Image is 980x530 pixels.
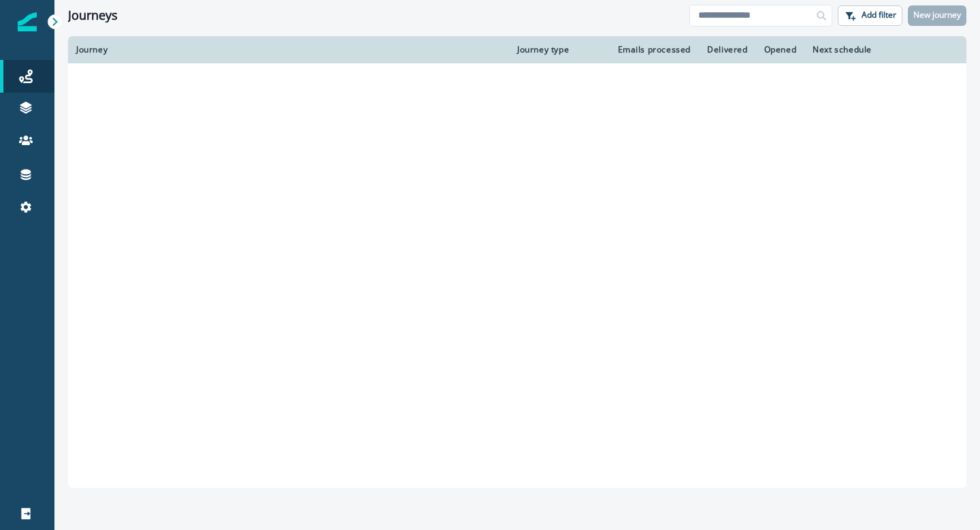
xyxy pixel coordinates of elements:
div: Next schedule [813,44,926,55]
div: Opened [764,44,797,55]
div: Journey type [517,44,598,55]
div: Emails processed [615,44,691,55]
div: Delivered [707,44,747,55]
img: Inflection [18,12,37,31]
h1: Journeys [68,8,118,23]
button: Add filter [838,5,902,26]
p: Add filter [862,10,896,20]
div: Journey [76,44,501,55]
button: New journey [908,5,966,26]
p: New journey [913,10,961,20]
